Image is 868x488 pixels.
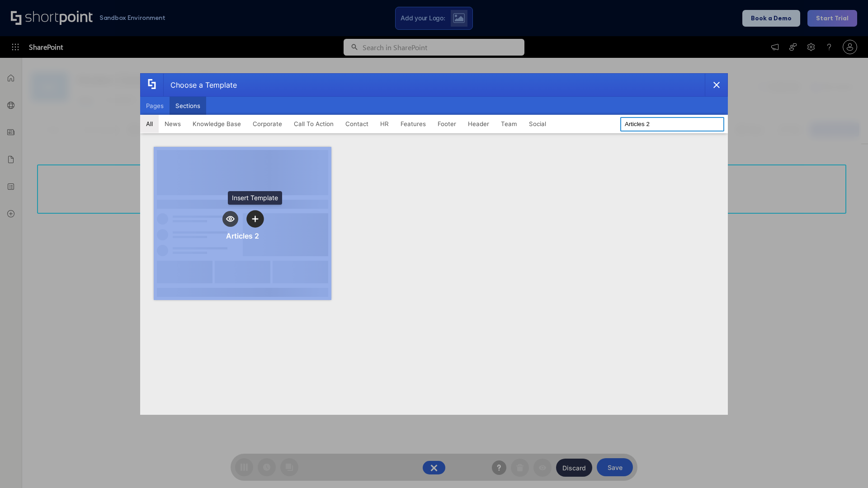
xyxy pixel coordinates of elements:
button: HR [374,115,395,133]
div: template selector [140,73,728,415]
input: Search [620,117,724,131]
div: Articles 2 [226,231,259,240]
button: Header [462,115,495,133]
iframe: Chat Widget [823,445,868,488]
button: Contact [340,115,374,133]
button: Pages [140,97,170,115]
div: Choose a Template [163,74,237,96]
button: Footer [432,115,462,133]
button: Knowledge Base [187,115,247,133]
button: News [159,115,187,133]
button: Call To Action [288,115,340,133]
button: Social [523,115,552,133]
button: Corporate [247,115,288,133]
button: Sections [170,97,206,115]
button: Features [395,115,432,133]
button: Team [495,115,523,133]
button: All [140,115,159,133]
